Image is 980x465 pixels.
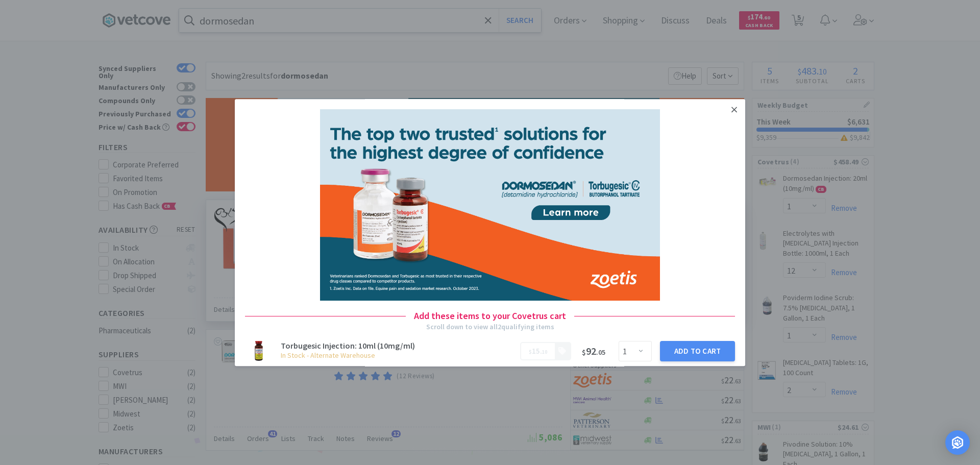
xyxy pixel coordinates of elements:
span: 10 [542,349,547,355]
span: $ [582,348,586,357]
div: Scroll down to view all 2 qualifying items [426,321,554,332]
img: creative_image [320,109,660,301]
h6: In Stock - Alternate Warehouse [281,350,514,361]
button: Add to Cart [660,341,735,361]
img: cc584c9fad874070aada9d67ef1329b0_54010.jpeg [245,337,273,365]
h4: Add these items to your Covetrus cart [406,309,574,324]
span: 92 [582,345,605,357]
h3: Torbugesic Injection: 10ml (10mg/ml) [281,341,514,350]
span: . [529,346,547,356]
span: 15 [532,346,540,356]
div: Open Intercom Messenger [945,430,970,455]
span: $ [529,349,532,355]
span: . 05 [596,348,605,357]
